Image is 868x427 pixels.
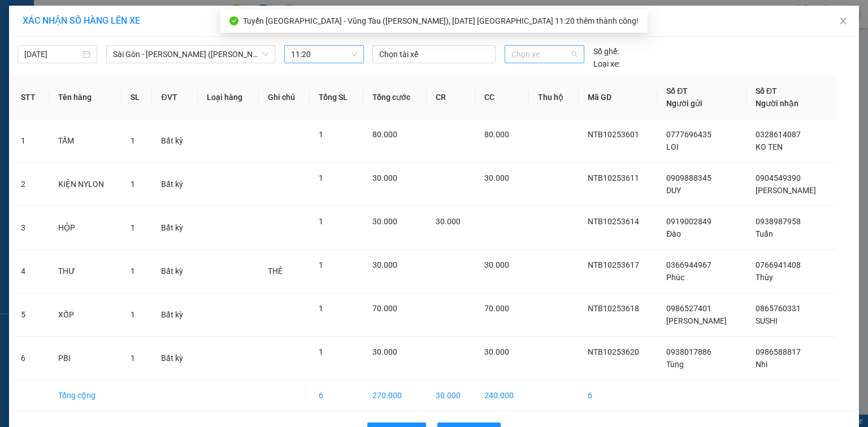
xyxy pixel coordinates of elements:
span: 1 [319,173,323,182]
td: HỘP [49,206,121,250]
span: down [262,51,269,58]
span: 1 [131,136,135,145]
div: 0789718310 [10,37,89,53]
span: NTB10253611 [588,173,639,182]
span: 0366944967 [666,260,711,269]
span: 0938987958 [756,217,801,226]
span: 1 [319,304,323,313]
span: Người nhận [756,99,798,108]
span: R : [8,80,19,92]
div: cô NHÃ [97,23,210,37]
td: 6 [310,380,363,411]
td: TẤM [49,119,121,163]
div: HANG NGOAI [97,10,210,23]
div: 44 NTB [10,10,89,23]
span: 80.000 [484,130,509,139]
span: NTB10253601 [588,130,639,139]
span: Tuyến [GEOGRAPHIC_DATA] - Vũng Tàu ([PERSON_NAME]), [DATE] [GEOGRAPHIC_DATA] 11:20 thêm thành công! [243,16,639,25]
span: 30.000 [436,217,461,226]
td: 6 [579,380,658,411]
span: [PERSON_NAME] [666,316,727,325]
td: KIỆN NYLON [49,163,121,206]
span: Số ghế: [593,45,619,58]
span: 1 [131,223,135,232]
div: 0774974294 [97,37,210,53]
span: 30.000 [484,347,509,356]
span: check-circle [229,16,238,25]
span: 70.000 [484,304,509,313]
span: [PERSON_NAME] [756,186,816,195]
span: 1 [319,260,323,269]
th: ĐVT [152,76,198,119]
td: XỐP [49,293,121,337]
td: 3 [12,206,49,250]
input: 12/10/2025 [24,48,80,60]
span: 0328614087 [756,130,801,139]
div: THÉN [10,23,89,37]
span: 0777696435 [666,130,711,139]
span: Tùng [666,360,684,369]
span: 0938017886 [666,347,711,356]
th: Loại hàng [198,76,259,119]
td: 4 [12,250,49,293]
span: 30.000 [484,260,509,269]
td: 6 [12,337,49,380]
span: 1 [131,180,135,189]
th: CR [427,76,475,119]
span: KO TEN [756,142,783,151]
span: Nhận: [97,11,124,23]
span: 70.000 [372,304,397,313]
td: 270.000 [363,380,427,411]
td: 1 [12,119,49,163]
td: THƯ [49,250,121,293]
span: Đào [666,229,681,238]
span: Tuấn [756,229,773,238]
span: Số ĐT [756,86,777,95]
span: 1 [319,217,323,226]
span: Số ĐT [666,86,688,95]
span: close [839,16,848,25]
span: Th.Chiếu_TV [113,53,210,72]
span: NTB10253614 [588,217,639,226]
span: 30.000 [372,173,397,182]
td: Tổng cộng [49,380,121,411]
td: 2 [12,163,49,206]
td: Bất kỳ [152,163,198,206]
span: 30.000 [372,217,397,226]
span: 0865760331 [756,304,801,313]
td: Bất kỳ [152,206,198,250]
span: Loại xe: [593,58,620,70]
span: Sài Gòn - Vũng Tàu (Hàng Hoá) [113,46,268,63]
span: 0909888345 [666,173,711,182]
span: 1 [131,267,135,276]
span: NTB10253617 [588,260,639,269]
th: Mã GD [579,76,658,119]
td: Bất kỳ [152,250,198,293]
td: 5 [12,293,49,337]
div: 40.000 [8,79,90,93]
span: 30.000 [372,260,397,269]
button: Close [827,6,859,37]
span: 0919002849 [666,217,711,226]
span: LOI [666,142,679,151]
span: DĐ: [97,59,113,71]
th: SL [121,76,152,119]
span: 0766941408 [756,260,801,269]
td: PBI [49,337,121,380]
th: Tổng cước [363,76,427,119]
span: 0986527401 [666,304,711,313]
span: 1 [131,310,135,319]
span: Chọn xe [511,46,577,63]
th: Ghi chú [259,76,310,119]
span: 30.000 [372,347,397,356]
span: Thùy [756,273,773,282]
span: Nhi [756,360,767,369]
th: Tên hàng [49,76,121,119]
span: THẺ [268,267,283,276]
span: 1 [131,354,135,363]
td: 240.000 [475,380,529,411]
span: 30.000 [484,173,509,182]
span: NTB10253618 [588,304,639,313]
span: Người gửi [666,99,702,108]
span: 11:20 [291,46,357,63]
